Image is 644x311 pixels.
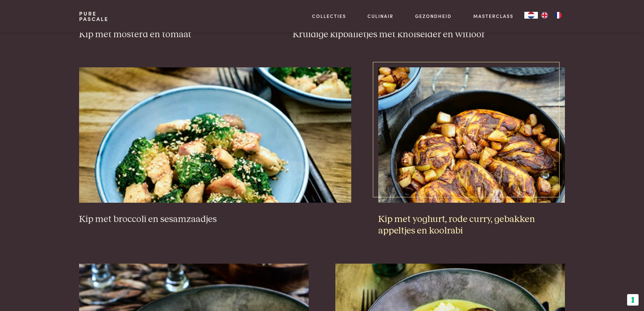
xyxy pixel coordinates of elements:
[415,13,452,20] a: Gezondheid
[367,13,393,20] a: Culinair
[524,12,565,19] aside: Language selected: Nederlands
[79,29,266,41] h3: Kip met mosterd en tomaat
[524,12,538,19] div: Language
[293,29,565,41] h3: Kruidige kipballetjes met knolselder en witloof
[378,67,565,237] a: Kip met yoghurt, rode curry, gebakken appeltjes en koolrabi Kip met yoghurt, rode curry, gebakken...
[79,11,109,22] a: PurePascale
[79,67,351,225] a: Kip met broccoli en sesamzaadjes Kip met broccoli en sesamzaadjes
[524,12,538,19] a: NL
[538,12,565,19] ul: Language list
[312,13,346,20] a: Collecties
[378,67,565,203] img: Kip met yoghurt, rode curry, gebakken appeltjes en koolrabi
[551,12,565,19] a: FR
[538,12,551,19] a: EN
[79,214,351,225] h3: Kip met broccoli en sesamzaadjes
[473,13,514,20] a: Masterclass
[79,67,351,203] img: Kip met broccoli en sesamzaadjes
[378,214,565,237] h3: Kip met yoghurt, rode curry, gebakken appeltjes en koolrabi
[627,294,639,306] button: Uw voorkeuren voor toestemming voor trackingtechnologieën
